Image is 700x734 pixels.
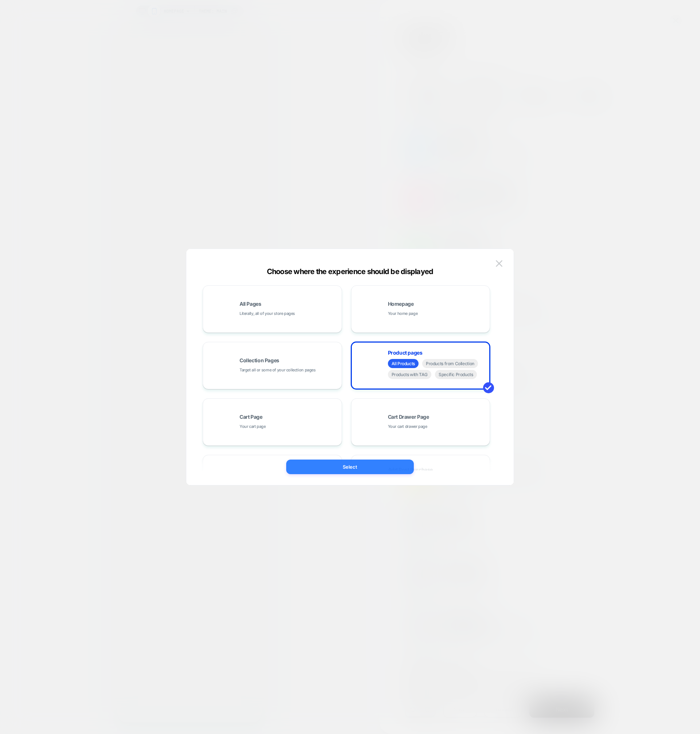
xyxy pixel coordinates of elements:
img: close [496,260,502,266]
div: Choose where the experience should be displayed [186,267,514,276]
span: Product pages [388,350,423,355]
span: Your cart drawer page [388,423,427,430]
button: Select [286,460,414,474]
span: Products from Collection [422,359,478,368]
span: Cart Drawer Page [388,414,429,419]
span: Products with TAG [388,370,432,379]
span: All Products [388,359,419,368]
span: Specific Products [435,370,477,379]
span: Your home page [388,310,418,317]
span: Homepage [388,301,414,307]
